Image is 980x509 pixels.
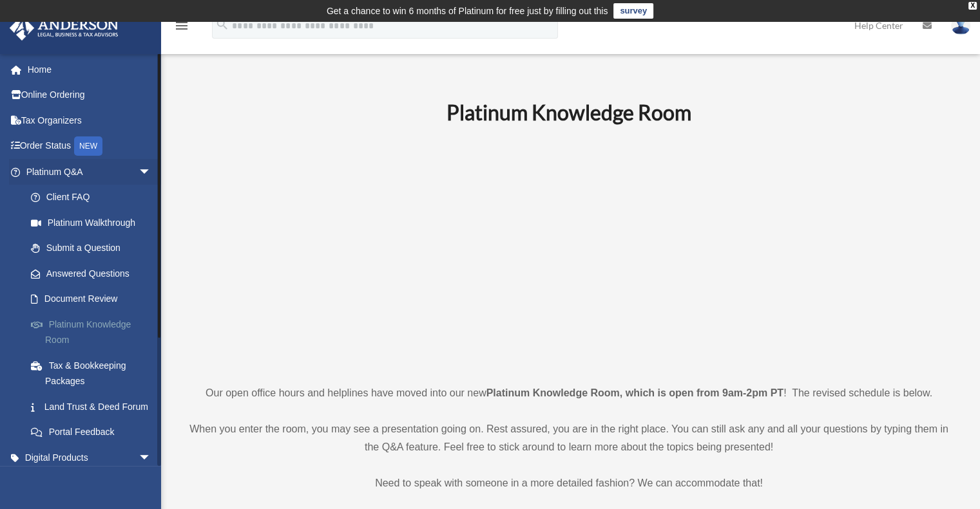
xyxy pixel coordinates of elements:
[184,384,954,402] p: Our open office hours and helplines have moved into our new ! The revised schedule is below.
[613,3,653,19] a: survey
[184,420,954,456] p: When you enter the room, you may see a presentation going on. Rest assured, you are in the right ...
[6,15,122,41] img: Anderson Advisors Platinum Portal
[447,100,691,125] b: Platinum Knowledge Room
[74,136,102,156] div: NEW
[18,286,171,312] a: Document Review
[376,143,762,360] iframe: 231110_Toby_KnowledgeRoom
[139,159,164,185] span: arrow_drop_down
[968,2,977,10] div: close
[9,82,171,108] a: Online Ordering
[215,17,229,32] i: search
[174,18,189,33] i: menu
[9,107,171,133] a: Tax Organizers
[184,474,954,492] p: Need to speak with someone in a more detailed fashion? We can accommodate that!
[951,16,970,35] img: User Pic
[9,159,171,185] a: Platinum Q&Aarrow_drop_down
[174,23,189,33] a: menu
[18,420,171,445] a: Portal Feedback
[18,311,171,353] a: Platinum Knowledge Room
[18,185,171,210] a: Client FAQ
[9,133,171,160] a: Order StatusNEW
[139,445,164,471] span: arrow_drop_down
[18,210,171,236] a: Platinum Walkthrough
[18,394,171,420] a: Land Trust & Deed Forum
[18,353,171,394] a: Tax & Bookkeeping Packages
[486,387,783,398] strong: Platinum Knowledge Room, which is open from 9am-2pm PT
[18,236,171,261] a: Submit a Question
[327,3,608,19] div: Get a chance to win 6 months of Platinum for free just by filling out this
[9,57,171,82] a: Home
[9,445,171,470] a: Digital Productsarrow_drop_down
[18,261,171,286] a: Answered Questions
